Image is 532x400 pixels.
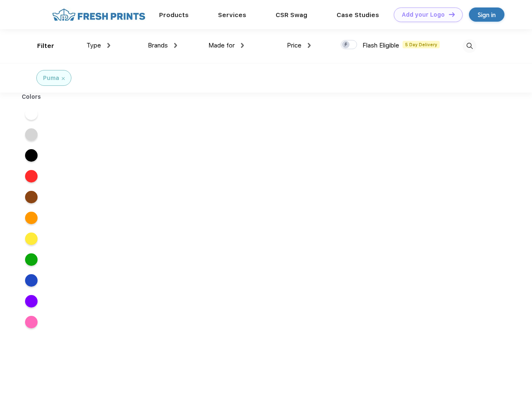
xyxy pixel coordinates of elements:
[148,42,168,49] span: Brands
[37,41,54,51] div: Filter
[403,41,440,48] span: 5 Day Delivery
[478,10,496,20] div: Sign in
[308,43,311,48] img: dropdown.png
[62,77,65,80] img: filter_cancel.svg
[86,42,101,49] span: Type
[218,11,246,19] a: Services
[159,11,189,19] a: Products
[362,42,399,49] span: Flash Eligible
[15,92,48,101] div: Colors
[107,43,110,48] img: dropdown.png
[276,11,307,19] a: CSR Swag
[469,7,504,22] a: Sign in
[402,11,445,18] div: Add your Logo
[241,43,244,48] img: dropdown.png
[463,39,476,53] img: desktop_search.svg
[287,42,301,49] span: Price
[208,42,235,49] span: Made for
[50,7,148,22] img: fo%20logo%202.webp
[449,12,455,17] img: DT
[174,43,177,48] img: dropdown.png
[43,74,59,82] div: Puma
